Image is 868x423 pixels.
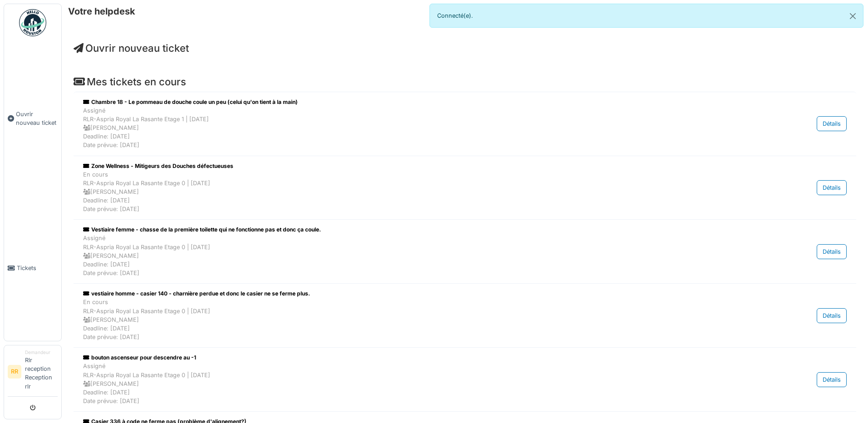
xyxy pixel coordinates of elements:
[81,96,849,152] a: Chambre 18 - Le pommeau de douche coule un peu (celui qu'on tient à la main) AssignéRLR-Aspria Ro...
[68,6,135,17] h6: Votre helpdesk
[25,349,58,394] li: Rlr reception Reception rlr
[83,362,735,405] div: Assigné RLR-Aspria Royal La Rasante Etage 0 | [DATE] [PERSON_NAME] Deadline: [DATE] Date prévue: ...
[817,116,847,131] div: Détails
[8,349,58,397] a: RR DemandeurRlr reception Reception rlr
[4,41,61,195] a: Ouvrir nouveau ticket
[429,4,863,28] div: Connecté(e).
[17,264,58,272] span: Tickets
[83,162,735,170] div: Zone Wellness - Mitigeurs des Douches défectueuses
[83,354,735,362] div: bouton ascenseur pour descendre au -1
[817,244,847,259] div: Détails
[8,365,21,379] li: RR
[83,298,735,341] div: En cours RLR-Aspria Royal La Rasante Etage 0 | [DATE] [PERSON_NAME] Deadline: [DATE] Date prévue:...
[83,290,735,298] div: vestiaire homme - casier 140 - charnière perdue et donc le casier ne se ferme plus.
[83,106,735,150] div: Assigné RLR-Aspria Royal La Rasante Etage 1 | [DATE] [PERSON_NAME] Deadline: [DATE] Date prévue: ...
[4,195,61,340] a: Tickets
[74,42,189,54] a: Ouvrir nouveau ticket
[81,287,849,344] a: vestiaire homme - casier 140 - charnière perdue et donc le casier ne se ferme plus. En coursRLR-A...
[83,98,735,106] div: Chambre 18 - Le pommeau de douche coule un peu (celui qu'on tient à la main)
[83,226,735,234] div: Vestiaire femme - chasse de la première toilette qui ne fonctionne pas et donc ça coule.
[817,372,847,387] div: Détails
[83,170,735,214] div: En cours RLR-Aspria Royal La Rasante Etage 0 | [DATE] [PERSON_NAME] Deadline: [DATE] Date prévue:...
[817,180,847,195] div: Détails
[83,234,735,277] div: Assigné RLR-Aspria Royal La Rasante Etage 0 | [DATE] [PERSON_NAME] Deadline: [DATE] Date prévue: ...
[19,9,46,36] img: Badge_color-CXgf-gQk.svg
[817,308,847,323] div: Détails
[25,349,58,356] div: Demandeur
[81,351,849,408] a: bouton ascenseur pour descendre au -1 AssignéRLR-Aspria Royal La Rasante Etage 0 | [DATE] [PERSON...
[81,223,849,280] a: Vestiaire femme - chasse de la première toilette qui ne fonctionne pas et donc ça coule. AssignéR...
[81,160,849,216] a: Zone Wellness - Mitigeurs des Douches défectueuses En coursRLR-Aspria Royal La Rasante Etage 0 | ...
[16,110,58,127] span: Ouvrir nouveau ticket
[843,4,863,28] button: Close
[74,76,856,88] h4: Mes tickets en cours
